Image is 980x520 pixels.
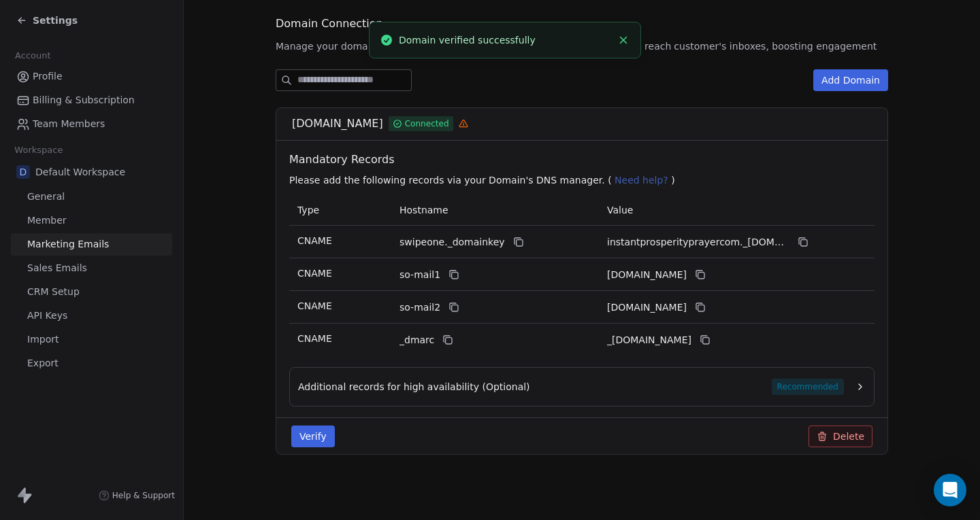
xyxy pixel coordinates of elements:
[27,332,59,347] span: Import
[11,305,172,327] a: API Keys
[297,203,383,218] p: Type
[297,268,332,279] span: CNAME
[399,300,440,315] span: so-mail2
[33,93,135,107] span: Billing & Subscription
[11,281,172,303] a: CRM Setup
[289,173,880,187] p: Please add the following records via your Domain's DNS manager. ( )
[297,333,332,344] span: CNAME
[27,285,80,299] span: CRM Setup
[399,235,505,249] span: swipeone._domainkey
[9,140,69,160] span: Workspace
[399,268,440,282] span: so-mail1
[291,426,335,447] button: Verify
[607,268,687,282] span: instantprosperityprayercom1.swipeone.email
[99,490,175,501] a: Help & Support
[298,379,866,395] button: Additional records for high availability (Optional)Recommended
[292,116,383,132] span: [DOMAIN_NAME]
[11,89,172,111] a: Billing & Subscription
[607,235,789,249] span: instantprosperityprayercom._domainkey.swipeone.email
[11,352,172,375] a: Export
[35,165,125,179] span: Default Workspace
[399,33,612,48] div: Domain verified successfully
[813,69,888,91] button: Add Domain
[297,235,332,246] span: CNAME
[276,16,383,32] span: Domain Connection
[9,46,56,66] span: Account
[27,190,65,204] span: General
[33,117,105,131] span: Team Members
[27,237,109,252] span: Marketing Emails
[615,31,632,49] button: Close toast
[607,205,633,215] span: Value
[298,380,530,394] span: Additional records for high availability (Optional)
[27,261,87,275] span: Sales Emails
[934,474,966,506] div: Open Intercom Messenger
[607,300,687,315] span: instantprosperityprayercom2.swipeone.email
[297,300,332,311] span: CNAME
[16,14,78,27] a: Settings
[11,113,172,135] a: Team Members
[772,379,844,395] span: Recommended
[276,39,389,53] span: Manage your domain in
[33,14,78,27] span: Settings
[399,205,448,215] span: Hostname
[399,333,434,347] span: _dmarc
[615,175,668,186] span: Need help?
[11,65,172,88] a: Profile
[11,186,172,208] a: General
[27,356,59,370] span: Export
[11,209,172,232] a: Member
[27,213,67,228] span: Member
[11,328,172,351] a: Import
[11,257,172,279] a: Sales Emails
[405,118,449,130] span: Connected
[27,309,67,323] span: API Keys
[808,426,872,447] button: Delete
[11,233,172,256] a: Marketing Emails
[674,39,877,53] span: customer's inboxes, boosting engagement
[607,333,691,347] span: _dmarc.swipeone.email
[16,165,30,179] span: D
[33,69,63,84] span: Profile
[112,490,175,501] span: Help & Support
[289,152,880,168] span: Mandatory Records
